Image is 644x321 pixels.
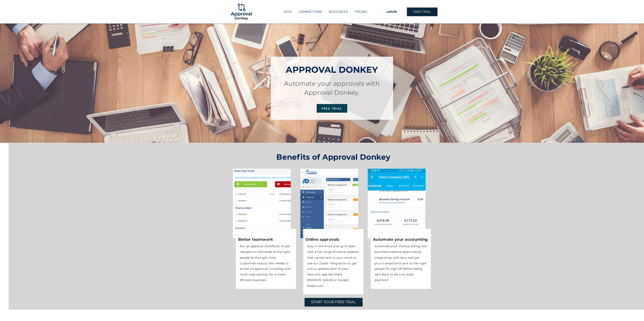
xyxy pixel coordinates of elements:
[363,237,414,274] span: Automate your invoice, billing and purchase expense approvals by integrating with Xero and get yo...
[342,8,359,15] p: PRICING
[291,164,348,231] img: Dashboard info_ad.net.PNG
[277,62,367,73] span: APPROVAL DONKEY
[395,7,425,16] a: FREE TRIAL
[273,8,286,15] p: XERO
[375,9,385,14] span: LOGIN
[296,230,329,235] span: Online approvals
[298,237,348,279] span: Stay in the know and up to date with a full range of status updates that can be sent to your emai...
[357,164,413,231] img: Screenshot_20170731-211026.png
[341,8,360,15] a: PRICING
[296,289,352,297] a: START YOUR FREE TRIAL
[401,9,418,14] span: FREE TRIAL
[316,8,341,15] div: RESOURCES
[312,103,332,107] span: FREE TRIAL
[233,237,282,274] span: Set up approval workflows to get requests in the hands of the right people at the right time. Cus...
[226,164,282,231] img: Step Panel Members.PNG
[267,8,365,15] nav: Site
[272,8,287,15] a: XERO
[276,77,369,93] span: Automate your approvals with Approval Donkey.
[268,148,379,157] span: Benefits of Approval Donkey
[287,8,316,15] a: CONNECTIONS
[365,7,395,16] a: LOGIN
[626,142,632,179] nav: Page
[223,0,245,23] img: Logo-01.png
[317,8,340,15] p: RESOURCES
[307,101,337,109] a: FREE TRIAL
[302,291,345,296] span: START YOUR FREE TRIAL
[231,230,265,235] span: Better teamwork
[362,230,415,235] span: Automate your accounting
[288,8,314,15] p: CONNECTIONS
